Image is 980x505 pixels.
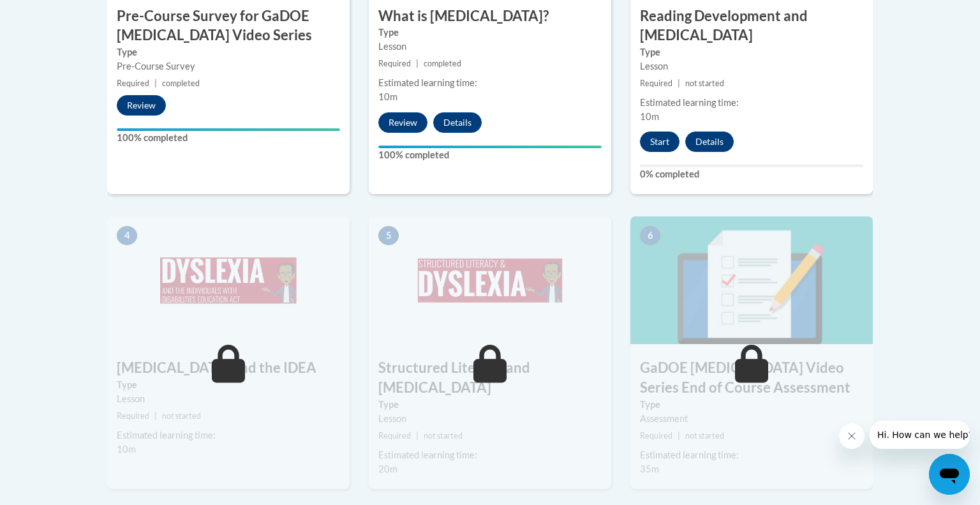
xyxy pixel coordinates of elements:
[117,128,340,131] div: Your progress
[378,148,602,162] label: 100% completed
[117,392,340,406] div: Lesson
[378,146,602,148] div: Your progress
[630,6,873,46] h3: Reading Development and [MEDICAL_DATA]
[107,358,350,378] h3: [MEDICAL_DATA] and the IDEA
[162,411,201,421] span: not started
[640,59,863,73] div: Lesson
[640,96,863,110] div: Estimated learning time:
[117,131,340,145] label: 100% completed
[117,444,136,455] span: 10m
[117,95,166,116] button: Review
[685,431,724,441] span: not started
[107,216,350,344] img: Course Image
[630,216,873,344] img: Course Image
[117,226,137,245] span: 4
[640,412,863,426] div: Assessment
[640,448,863,462] div: Estimated learning time:
[424,59,461,68] span: completed
[630,358,873,398] h3: GaDOE [MEDICAL_DATA] Video Series End of Course Assessment
[378,112,427,133] button: Review
[640,398,863,412] label: Type
[117,411,149,421] span: Required
[870,421,970,449] iframe: Message from company
[640,167,863,181] label: 0% completed
[433,112,482,133] button: Details
[107,6,350,46] h3: Pre-Course Survey for GaDOE [MEDICAL_DATA] Video Series
[8,9,103,19] span: Hi. How can we help?
[640,45,863,59] label: Type
[378,448,602,462] div: Estimated learning time:
[378,226,399,245] span: 5
[640,79,672,88] span: Required
[369,216,611,344] img: Course Image
[640,226,660,245] span: 6
[154,79,157,88] span: |
[117,79,149,88] span: Required
[685,79,724,88] span: not started
[685,132,734,152] button: Details
[117,59,340,73] div: Pre-Course Survey
[369,6,611,26] h3: What is [MEDICAL_DATA]?
[117,378,340,392] label: Type
[162,79,200,88] span: completed
[378,59,411,68] span: Required
[416,59,419,68] span: |
[839,423,865,449] iframe: Close message
[378,398,602,412] label: Type
[369,358,611,398] h3: Structured Literacy and [MEDICAL_DATA]
[117,45,340,59] label: Type
[378,464,397,474] span: 20m
[378,91,397,102] span: 10m
[640,111,659,122] span: 10m
[378,431,411,441] span: Required
[154,411,157,421] span: |
[416,431,419,441] span: |
[678,79,680,88] span: |
[378,76,602,90] div: Estimated learning time:
[640,464,659,474] span: 35m
[424,431,463,441] span: not started
[378,26,602,40] label: Type
[378,40,602,54] div: Lesson
[117,428,340,442] div: Estimated learning time:
[640,431,672,441] span: Required
[378,412,602,426] div: Lesson
[678,431,680,441] span: |
[640,132,679,152] button: Start
[929,454,970,495] iframe: Button to launch messaging window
